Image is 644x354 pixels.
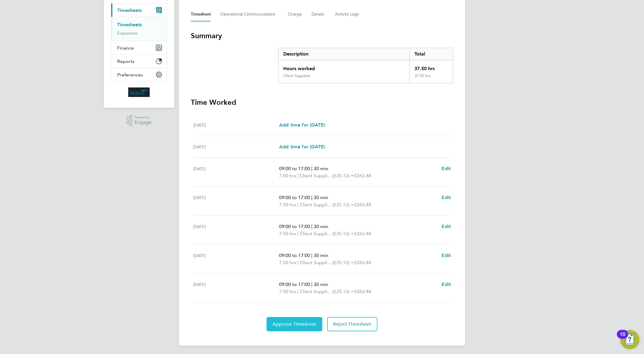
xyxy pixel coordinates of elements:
[311,281,312,287] span: |
[279,195,310,200] span: 09:00 to 17:00
[117,45,134,51] span: Finance
[442,253,451,258] span: Edit
[193,223,279,237] div: [DATE]
[111,17,167,41] div: Timesheets
[332,231,354,236] span: (£35.13) =
[442,194,451,201] a: Edit
[111,68,167,81] button: Preferences
[332,289,354,294] span: (£35.13) =
[193,252,279,266] div: [DATE]
[279,121,325,129] a: Add time for [DATE]
[191,98,453,107] h3: Time Worked
[442,281,451,288] a: Edit
[135,115,151,120] span: Powered by
[327,317,377,331] button: Reject Timesheet
[442,165,451,172] a: Edit
[300,259,332,266] span: Client Supplied
[297,173,298,178] span: |
[314,253,328,258] span: 30 min
[297,231,298,236] span: |
[117,30,137,36] a: Expenses
[300,288,332,295] span: Client Supplied
[111,41,167,54] button: Finance
[442,224,451,229] span: Edit
[442,252,451,259] a: Edit
[191,31,453,41] h3: Summary
[409,73,453,83] div: 37.50 hrs
[297,260,298,265] span: |
[409,60,453,73] div: 37.50 hrs
[314,195,328,200] span: 30 min
[620,330,639,349] button: Open Resource Center, 10 new notifications
[193,165,279,179] div: [DATE]
[117,59,134,64] span: Reports
[279,281,310,287] span: 09:00 to 17:00
[111,55,167,68] button: Reports
[288,7,302,21] button: Charge
[311,224,312,229] span: |
[135,120,151,125] span: Engage
[335,7,360,21] button: Activity Logs
[314,281,328,287] span: 30 min
[297,289,298,294] span: |
[193,281,279,295] div: [DATE]
[111,87,167,97] a: Go to home page
[442,281,451,287] span: Edit
[300,230,332,237] span: Client Supplied
[332,202,354,207] span: (£35.13) =
[442,195,451,200] span: Edit
[128,87,150,97] img: wates-logo-retina.png
[314,224,328,229] span: 30 min
[332,173,354,178] span: (£35.13) =
[442,223,451,230] a: Edit
[191,7,211,21] button: Timesheet
[279,289,296,294] span: 7.50 hrs
[283,73,310,78] div: Client Supplied
[354,260,371,265] span: £263.48
[273,321,316,327] span: Approve Timesheet
[300,201,332,208] span: Client Supplied
[279,224,310,229] span: 09:00 to 17:00
[311,253,312,258] span: |
[620,334,625,342] div: 10
[312,7,325,21] button: Details
[300,172,332,179] span: Client Supplied
[442,166,451,171] span: Edit
[279,143,325,150] a: Add time for [DATE]
[279,166,310,171] span: 09:00 to 17:00
[111,4,167,17] button: Timesheets
[354,289,371,294] span: £263.48
[193,194,279,208] div: [DATE]
[409,48,453,60] div: Total
[279,173,296,178] span: 7.50 hrs
[333,321,371,327] span: Reject Timesheet
[279,253,310,258] span: 09:00 to 17:00
[220,7,278,21] button: Operational Communications
[279,260,296,265] span: 7.50 hrs
[193,143,279,150] div: [DATE]
[278,60,409,73] div: Hours worked
[126,115,152,126] a: Powered byEngage
[354,173,371,178] span: £263.48
[191,31,453,331] section: Timesheet
[297,202,298,207] span: |
[117,22,142,27] a: Timesheets
[278,48,409,60] div: Description
[311,195,312,200] span: |
[193,121,279,129] div: [DATE]
[117,7,142,13] span: Timesheets
[314,166,328,171] span: 30 min
[332,260,354,265] span: (£35.13) =
[311,166,312,171] span: |
[354,202,371,207] span: £263.48
[278,48,453,83] div: Summary
[354,231,371,236] span: £263.48
[279,202,296,207] span: 7.50 hrs
[117,72,143,78] span: Preferences
[267,317,322,331] button: Approve Timesheet
[279,231,296,236] span: 7.50 hrs
[279,144,325,150] span: Add time for [DATE]
[279,122,325,128] span: Add time for [DATE]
